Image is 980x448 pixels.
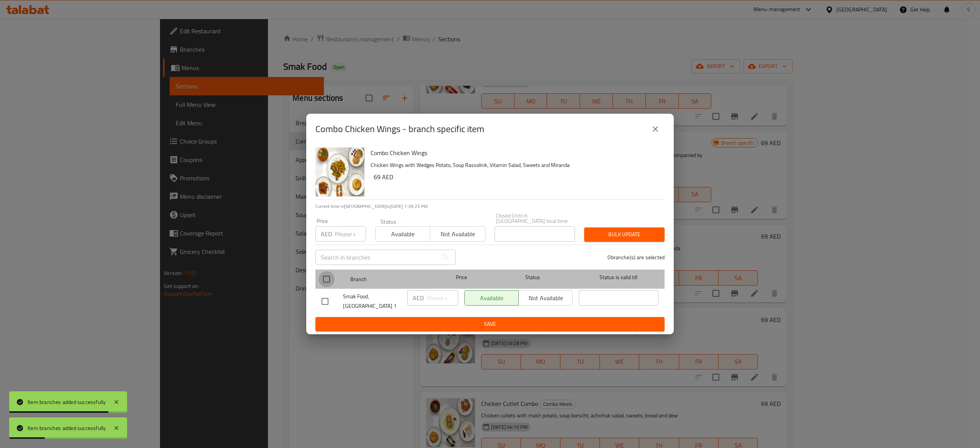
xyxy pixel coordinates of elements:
[315,203,665,210] p: Current time in [GEOGRAPHIC_DATA] is [DATE] 1:39:25 PM
[315,123,484,135] h2: Combo Chicken Wings - branch specific item
[350,275,430,284] span: Branch
[413,293,424,302] p: AED
[374,172,658,182] h6: 69 AED
[371,160,658,170] p: Chicken Wings with Wedges Potato, Soup Rassolnik, Vitamin Salad, Sweets and Miranda
[433,229,482,240] span: Not available
[315,317,665,331] button: Save
[608,253,665,261] p: 0 branche(s) are selected
[590,230,658,239] span: Bulk update
[315,147,364,196] img: Combo Chicken Wings
[375,226,430,242] button: Available
[335,226,366,242] input: Please enter price
[28,424,106,432] div: Item branches added successfully
[371,147,658,158] h6: Combo Chicken Wings
[430,226,485,242] button: Not available
[343,292,401,311] span: Smak Food, [GEOGRAPHIC_DATA] 1
[579,273,658,282] span: Status is valid till
[28,398,106,406] div: Item branches added successfully
[322,319,658,329] span: Save
[379,229,427,240] span: Available
[646,120,665,138] button: close
[436,273,487,282] span: Price
[321,229,332,239] p: AED
[315,250,438,265] input: Search in branches
[493,273,573,282] span: Status
[584,227,665,242] button: Bulk update
[427,290,458,306] input: Please enter price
